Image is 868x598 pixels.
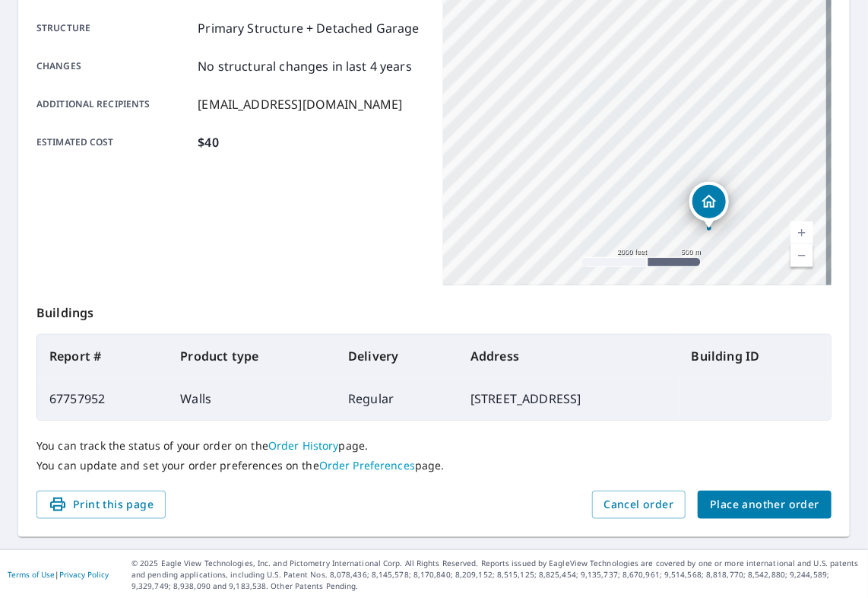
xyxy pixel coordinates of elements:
p: [EMAIL_ADDRESS][DOMAIN_NAME] [198,95,402,113]
p: Changes [36,57,192,75]
a: Order Preferences [319,458,415,472]
th: Address [458,335,680,377]
div: Dropped pin, building 1, Residential property, 40 Ives St Hamden, CT 06518 [689,182,729,229]
a: Current Level 14, Zoom Out [790,244,813,267]
a: Terms of Use [8,569,55,580]
button: Place another order [698,491,832,519]
span: Place another order [710,495,819,514]
td: [STREET_ADDRESS] [458,377,680,420]
button: Print this page [36,491,166,519]
p: Estimated cost [36,133,192,151]
td: 67757952 [37,377,168,420]
p: Structure [36,19,192,37]
p: Buildings [36,285,832,334]
p: You can track the status of your order on the page. [36,439,832,453]
p: No structural changes in last 4 years [198,57,412,75]
p: You can update and set your order preferences on the page. [36,459,832,472]
span: Cancel order [604,495,674,514]
button: Cancel order [592,491,686,519]
td: Regular [336,377,458,420]
th: Product type [168,335,336,377]
p: Additional recipients [36,95,192,113]
a: Current Level 14, Zoom In [790,221,813,244]
th: Building ID [680,335,831,377]
td: Walls [168,377,336,420]
p: $40 [198,133,218,151]
p: Primary Structure + Detached Garage [198,19,419,37]
a: Order History [268,438,339,453]
th: Delivery [336,335,458,377]
span: Print this page [49,495,154,514]
p: | [8,570,109,579]
th: Report # [37,335,168,377]
p: © 2025 Eagle View Technologies, Inc. and Pictometry International Corp. All Rights Reserved. Repo... [131,558,860,592]
a: Privacy Policy [59,569,109,580]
